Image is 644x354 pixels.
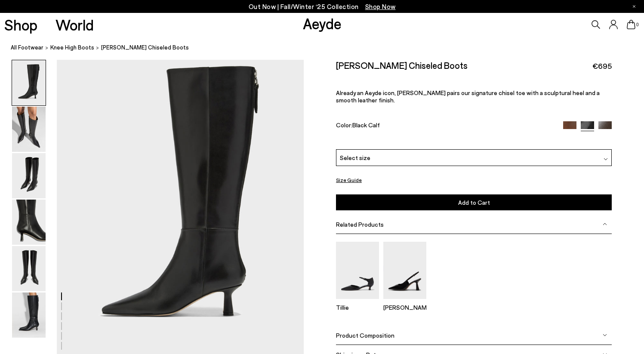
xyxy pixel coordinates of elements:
[4,17,37,32] a: Shop
[11,43,43,52] a: All Footwear
[336,332,394,339] span: Product Composition
[365,3,396,10] span: Navigate to /collections/new-in
[336,304,379,311] p: Tillie
[383,242,426,299] img: Fernanda Slingback Pumps
[12,107,46,152] img: Rhea Chiseled Boots - Image 2
[12,292,46,338] img: Rhea Chiseled Boots - Image 6
[336,89,612,104] p: Already an Aeyde icon, [PERSON_NAME] pairs our signature chisel toe with a sculptural heel and a ...
[458,199,490,206] span: Add to Cart
[11,36,644,60] nav: breadcrumb
[627,20,635,29] a: 0
[249,1,396,12] p: Out Now | Fall/Winter ‘25 Collection
[604,157,608,161] img: svg%3E
[352,122,380,129] span: Black Calf
[12,153,46,198] img: Rhea Chiseled Boots - Image 3
[303,14,342,32] a: Aeyde
[50,44,94,51] span: knee high boots
[336,60,468,71] h2: [PERSON_NAME] Chiseled Boots
[383,293,426,311] a: Fernanda Slingback Pumps [PERSON_NAME]
[383,304,426,311] p: [PERSON_NAME]
[635,22,640,27] span: 0
[340,153,370,162] span: Select size
[336,122,554,132] div: Color:
[12,200,46,245] img: Rhea Chiseled Boots - Image 4
[12,246,46,291] img: Rhea Chiseled Boots - Image 5
[336,175,362,186] button: Size Guide
[101,43,189,52] span: [PERSON_NAME] Chiseled Boots
[603,333,607,337] img: svg%3E
[55,17,94,32] a: World
[336,194,612,210] button: Add to Cart
[336,293,379,311] a: Tillie Ankle Strap Pumps Tillie
[336,242,379,299] img: Tillie Ankle Strap Pumps
[592,61,612,71] span: €695
[603,222,607,227] img: svg%3E
[12,60,46,105] img: Rhea Chiseled Boots - Image 1
[336,221,384,228] span: Related Products
[50,43,94,52] a: knee high boots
